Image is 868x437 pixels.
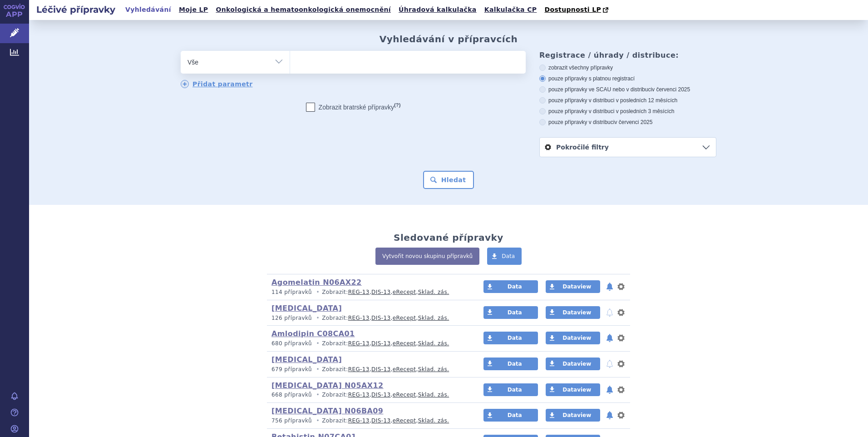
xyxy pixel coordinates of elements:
[271,407,383,415] a: [MEDICAL_DATA] N06BA09
[544,6,601,13] span: Dostupnosti LP
[546,280,600,293] a: Dataview
[483,280,538,293] a: Data
[616,384,626,395] button: nastavení
[418,417,449,424] a: Sklad. zás.
[271,340,466,348] p: Zobrazit: , , ,
[605,410,614,421] button: notifikace
[213,4,394,16] a: Onkologická a hematoonkologická onemocnění
[652,86,690,93] span: v červenci 2025
[393,392,416,398] a: eRecept
[314,288,322,296] i: •
[562,387,591,393] span: Dataview
[271,392,312,398] span: 668 přípravků
[314,314,322,322] i: •
[271,381,384,390] a: [MEDICAL_DATA] N05AX12
[418,315,449,321] a: Sklad. zás.
[371,366,390,372] a: DIS-13
[393,289,416,295] a: eRecept
[616,281,626,292] button: nastavení
[508,283,522,290] span: Data
[418,366,449,372] a: Sklad. zás.
[271,366,312,372] span: 679 přípravků
[562,335,591,341] span: Dataview
[483,306,538,319] a: Data
[314,340,322,348] i: •
[348,289,370,295] a: REG-13
[546,332,600,344] a: Dataview
[371,392,390,398] a: DIS-13
[616,333,626,343] button: nastavení
[539,51,716,60] h3: Registrace / úhrady / distribuce:
[508,412,522,418] span: Data
[314,417,322,425] i: •
[508,361,522,367] span: Data
[371,340,390,347] a: DIS-13
[539,86,716,93] label: pouze přípravky ve SCAU nebo v distribuci
[271,289,312,295] span: 114 přípravků
[271,315,312,321] span: 126 přípravků
[271,278,362,287] a: Agomelatin N06AX22
[348,366,370,372] a: REG-13
[508,309,522,316] span: Data
[396,4,479,16] a: Úhradová kalkulačka
[616,307,626,318] button: nastavení
[483,332,538,344] a: Data
[482,4,540,16] a: Kalkulačka CP
[483,383,538,396] a: Data
[540,138,716,157] a: Pokročilé filtry
[483,358,538,370] a: Data
[539,97,716,104] label: pouze přípravky v distribuci v posledních 12 měsících
[605,281,614,292] button: notifikace
[271,417,466,425] p: Zobrazit: , , ,
[271,288,466,296] p: Zobrazit: , , ,
[394,102,400,108] abbr: (?)
[483,409,538,422] a: Data
[380,34,518,45] h2: Vyhledávání v přípravcích
[539,108,716,115] label: pouze přípravky v distribuci v posledních 3 měsících
[371,315,390,321] a: DIS-13
[546,306,600,319] a: Dataview
[562,361,591,367] span: Dataview
[271,314,466,322] p: Zobrazit: , , ,
[271,340,312,347] span: 680 přípravků
[393,417,416,424] a: eRecept
[393,315,416,321] a: eRecept
[271,366,466,373] p: Zobrazit: , , ,
[271,391,466,399] p: Zobrazit: , , ,
[539,75,716,82] label: pouze přípravky s platnou registrací
[605,333,614,343] button: notifikace
[542,4,613,16] a: Dostupnosti LP
[539,119,716,126] label: pouze přípravky v distribuci
[348,340,370,347] a: REG-13
[418,340,449,347] a: Sklad. zás.
[616,358,626,369] button: nastavení
[271,329,355,338] a: Amlodipin C08CA01
[271,355,342,364] a: [MEDICAL_DATA]
[348,392,370,398] a: REG-13
[348,417,370,424] a: REG-13
[271,304,342,313] a: [MEDICAL_DATA]
[314,366,322,373] i: •
[418,289,449,295] a: Sklad. zás.
[306,103,401,112] label: Zobrazit bratrské přípravky
[393,340,416,347] a: eRecept
[539,64,716,71] label: zobrazit všechny přípravky
[487,248,522,265] a: Data
[508,335,522,341] span: Data
[562,283,591,290] span: Dataview
[502,253,515,259] span: Data
[605,307,614,318] button: notifikace
[393,366,416,372] a: eRecept
[181,80,253,88] a: Přidat parametr
[605,358,614,369] button: notifikace
[123,4,174,16] a: Vyhledávání
[508,387,522,393] span: Data
[605,384,614,395] button: notifikace
[271,417,312,424] span: 756 přípravků
[423,171,474,189] button: Hledat
[562,309,591,316] span: Dataview
[546,409,600,422] a: Dataview
[314,391,322,399] i: •
[371,289,390,295] a: DIS-13
[418,392,449,398] a: Sklad. zás.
